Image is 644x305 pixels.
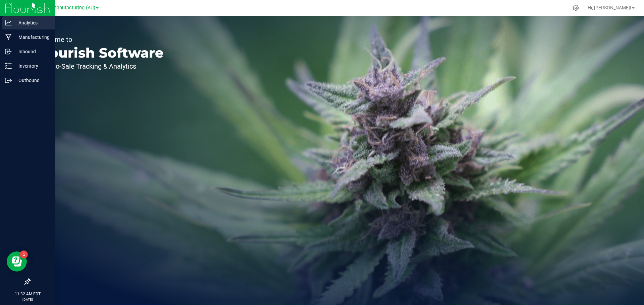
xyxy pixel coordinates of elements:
[12,33,52,41] p: Manufacturing
[20,250,28,258] iframe: Resource center unread badge
[12,48,52,56] p: Inbound
[36,46,164,60] p: Flourish Software
[12,19,52,27] p: Analytics
[12,76,52,84] p: Outbound
[3,291,52,297] p: 11:32 AM EDT
[5,34,12,41] inline-svg: Manufacturing
[39,5,95,11] span: Stash Manufacturing (AU)
[5,77,12,84] inline-svg: Outbound
[588,5,631,10] span: Hi, [PERSON_NAME]!
[36,36,164,43] p: Welcome to
[5,19,12,26] inline-svg: Analytics
[3,297,52,302] p: [DATE]
[5,48,12,55] inline-svg: Inbound
[572,5,580,11] div: Manage settings
[36,63,164,70] p: Seed-to-Sale Tracking & Analytics
[7,251,27,272] iframe: Resource center
[5,63,12,69] inline-svg: Inventory
[12,62,52,70] p: Inventory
